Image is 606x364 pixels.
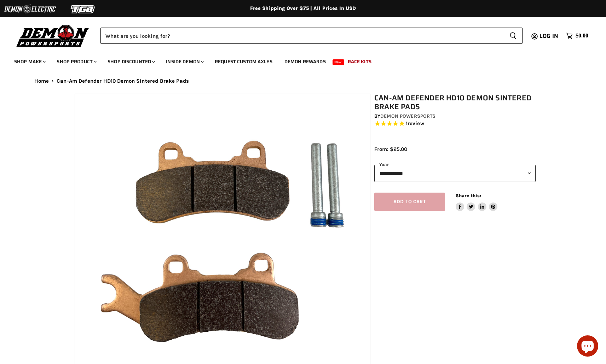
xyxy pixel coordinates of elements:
span: 1 reviews [406,121,424,127]
a: $0.00 [562,31,592,41]
img: Demon Electric Logo 2 [4,2,57,16]
img: TGB Logo 2 [57,2,110,16]
ul: Main menu [9,52,587,69]
div: Free Shipping Over $75 | All Prices In USD [20,5,586,12]
span: Log in [539,31,558,40]
aside: Share this: [456,193,498,211]
select: year [374,165,536,182]
a: Shop Make [9,54,50,69]
a: Race Kits [342,54,377,69]
a: Request Custom Axles [209,54,278,69]
span: Rated 5.0 out of 5 stars 1 reviews [374,120,536,128]
nav: Breadcrumbs [20,78,586,84]
a: Inside Demon [161,54,208,69]
span: Can-Am Defender HD10 Demon Sintered Brake Pads [57,78,189,84]
input: Search [100,28,504,44]
a: Demon Rewards [279,54,331,69]
a: Shop Discounted [102,54,159,69]
button: Search [504,28,523,44]
span: $0.00 [576,33,588,39]
span: New! [333,59,345,65]
a: Demon Powersports [380,113,435,119]
span: From: $25.00 [374,146,407,152]
div: by [374,112,536,120]
span: Share this: [456,193,481,198]
h1: Can-Am Defender HD10 Demon Sintered Brake Pads [374,94,536,111]
a: Shop Product [51,54,101,69]
form: Product [100,28,523,44]
span: review [408,121,424,127]
img: Demon Powersports [14,23,92,48]
a: Log in [536,33,562,39]
a: Home [34,78,49,84]
inbox-online-store-chat: Shopify online store chat [575,335,600,358]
